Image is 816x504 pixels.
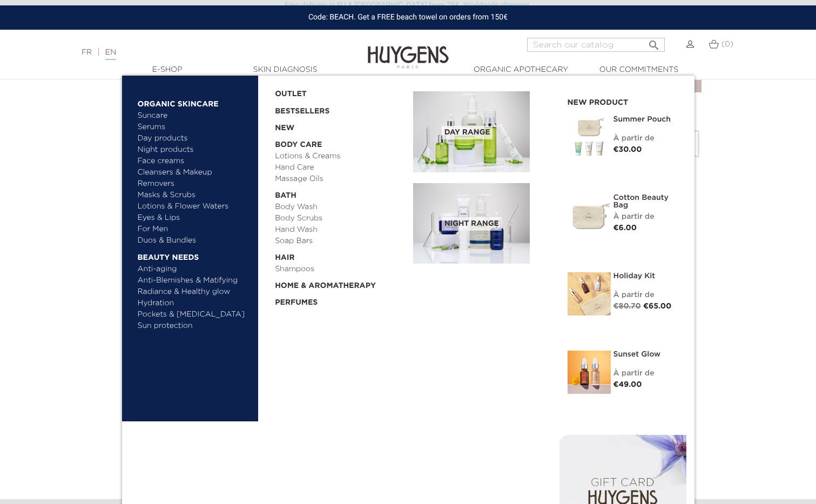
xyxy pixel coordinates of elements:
[109,323,708,344] h2: Follow us
[643,303,671,310] span: €65.00
[138,93,251,110] a: Organic Skincare
[275,151,406,162] a: Lotions & Creams
[275,201,406,213] a: Body Wash
[138,156,251,167] a: Face creams
[105,49,116,60] a: EN
[138,110,251,122] a: Suncare
[275,173,406,185] a: Massage Oils
[613,224,637,232] span: €6.00
[568,194,611,237] img: Cotton Beauty Bag
[275,224,406,236] a: Hand Wash
[138,309,251,320] a: Pockets & [MEDICAL_DATA]
[138,190,251,201] a: Masks & Scrubs
[568,116,611,159] img: Summer pouch
[138,246,251,264] a: Beauty needs
[138,144,241,156] a: Night products
[368,29,449,70] img: Huygens
[613,272,678,280] a: Holiday Kit
[613,303,641,310] span: €80.70
[613,211,678,223] div: À partir de
[275,134,406,151] a: Body Care
[568,272,611,315] img: Holiday kit
[138,212,251,224] a: Eyes & Lips
[138,264,251,275] a: Anti-aging
[275,292,406,308] a: Perfumes
[231,64,339,76] a: Skin Diagnosis
[275,162,406,173] a: Hand Care
[442,126,493,139] span: Day Range
[413,91,551,172] a: Day Range
[721,41,733,48] span: (0)
[613,116,678,123] a: Summer pouch
[613,290,678,301] div: À partir de
[76,46,332,59] div: |
[275,100,396,117] a: Bestsellers
[648,36,660,49] i: 
[413,91,530,172] img: routine_jour_banner.jpg
[613,194,678,209] a: Cotton Beauty Bag
[275,117,406,134] a: New
[467,64,575,76] a: Organic Apothecary
[138,286,251,298] a: Radiance & Healthy glow
[275,185,406,201] a: Bath
[527,38,665,52] input: Search
[275,264,406,275] a: Shampoos
[138,275,251,286] a: Anti-Blemishes & Matifying
[113,64,221,76] a: E-Shop
[613,381,642,388] span: €49.00
[109,352,708,373] p: #HUYGENSPARIS
[413,183,530,264] img: routine_nuit_banner.jpg
[275,83,396,100] a: OUTLET
[613,351,678,358] a: Sunset Glow
[613,368,678,379] div: À partir de
[138,298,251,309] a: Hydration
[138,320,251,332] a: Sun protection
[275,247,406,264] a: Hair
[138,201,251,212] a: Lotions & Flower Waters
[138,133,251,144] a: Day products
[613,146,642,153] span: €30.00
[82,49,92,56] a: FR
[568,95,678,107] h2: New product
[568,351,611,394] img: Sunset Glow
[613,133,678,144] div: À partir de
[138,224,251,235] a: For Men
[138,235,251,246] a: Duos & Bundles
[442,217,502,231] span: Night Range
[138,122,251,133] a: Serums
[275,213,406,224] a: Body Scrubs
[585,64,693,76] a: Our commitments
[413,183,551,264] a: Night Range
[644,35,664,49] button: 
[275,236,406,247] a: Soap Bars
[138,167,251,190] a: Cleansers & Makeup Removers
[275,275,406,292] a: Home & Aromatherapy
